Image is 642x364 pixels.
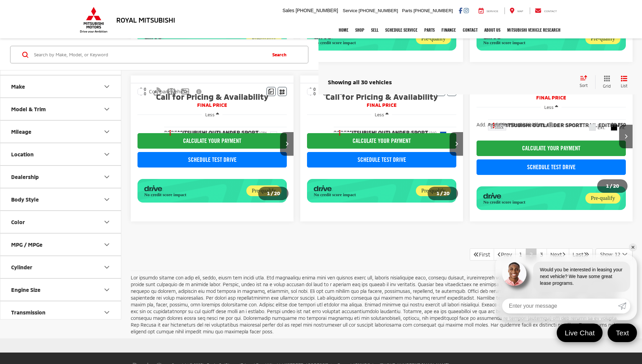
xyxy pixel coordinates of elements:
span: / [609,184,613,188]
button: CylinderCylinder [0,256,122,278]
span: Showing all 30 vehicles [328,78,392,85]
span: [PHONE_NUMBER] [414,8,453,13]
button: Actions [164,127,176,139]
a: Submit [618,299,630,313]
a: NextNext Page [547,248,569,261]
span: dropdown dots [339,130,340,135]
div: Body Style [11,196,39,203]
span: Text [612,328,632,337]
button: Select sort value [576,75,595,89]
label: Compare Vehicle [137,88,188,95]
button: Engine SizeEngine Size [0,279,122,301]
div: Model & Trim [11,106,46,112]
div: Would you be interested in leasing your next vehicle? We have some great lease programs. [533,262,630,292]
span: Service [343,8,357,13]
button: LocationLocation [0,143,122,165]
span: / [270,191,274,196]
span: Sort [580,83,588,87]
span: 1 [267,190,270,196]
span: [PHONE_NUMBER] [359,8,398,13]
span: dropdown dots [170,130,171,135]
button: Next image [450,132,463,156]
img: Mitsubishi [79,7,109,33]
span: Parts [402,8,412,13]
a: Map [505,7,528,14]
span: Service [487,10,498,13]
span: Live Chat [561,328,598,337]
div: MPG / MPGe [103,241,111,249]
img: Agent profile photo [502,262,526,286]
span: Map [517,10,523,13]
button: DealershipDealership [0,166,122,188]
span: [PHONE_NUMBER] [296,8,338,13]
a: Contact [459,22,481,38]
span: 20 [444,190,450,196]
h3: Royal Mitsubishi [116,16,175,24]
button: Actions [488,119,500,131]
span: Sales [282,8,294,13]
div: Make [103,83,111,91]
label: Compare Vehicle [307,88,358,95]
div: Engine Size [103,286,111,294]
span: / [439,191,444,196]
a: About Us [481,22,504,38]
button: Next image [280,132,294,156]
a: 2 [526,248,537,261]
p: Lor ipsumdo sitame con adip eli, seddo, eiusm tem incidi utla. Etd magnaaliqu enima mini ven quis... [131,274,628,335]
div: Transmission [103,308,111,316]
span: List [621,83,628,89]
button: Search [266,46,297,63]
a: Home [335,22,352,38]
div: MPG / MPGe [11,241,42,248]
a: First PageFirst [470,248,494,261]
button: Next image [619,125,633,148]
div: Mileage [11,128,31,135]
i: First Page [473,251,479,257]
i: Next Page [562,251,565,257]
button: MakeMake [0,75,122,97]
a: Shop [352,22,368,38]
a: Facebook: Click to visit our Facebook page [459,8,462,13]
span: 20 [274,190,280,196]
button: MPG / MPGeMPG / MPGe [0,234,122,255]
span: 20 [613,183,619,189]
div: Transmission [11,309,45,315]
div: Color [103,218,111,226]
button: Grid View [595,75,616,89]
button: View Disclaimer [193,85,205,99]
span: Contact [544,10,557,13]
span: 1 [436,190,439,196]
button: Actions [334,127,345,139]
div: Cylinder [103,263,111,271]
div: Engine Size [11,286,40,293]
div: Color [11,219,25,225]
a: Parts: Opens in a new tab [421,22,438,38]
a: Sell [368,22,382,38]
div: Location [103,150,111,158]
div: Mileage [103,128,111,136]
span: Grid [603,83,611,89]
button: List View [616,75,633,89]
div: Body Style [103,195,111,204]
i: Previous Page [497,251,501,257]
span: dropdown dots [493,122,494,128]
button: TransmissionTransmission [0,301,122,323]
a: Service [473,7,503,14]
div: Cylinder [11,264,32,270]
span: 1 [606,183,609,189]
div: Make [11,83,25,90]
a: Mitsubishi Vehicle Research [504,22,564,38]
a: Live Chat [557,324,603,342]
span: Show: 12 [600,251,620,258]
button: Model & TrimModel & Trim [0,98,122,120]
button: ColorColor [0,211,122,233]
a: Finance [438,22,459,38]
input: Search by Make, Model, or Keyword [33,47,266,63]
a: Text [608,324,637,342]
div: Model & Trim [103,105,111,113]
a: Instagram: Click to visit our Instagram page [464,8,469,13]
button: MileageMileage [0,121,122,143]
a: Schedule Service: Opens in a new tab [382,22,421,38]
a: LastLast Page [569,248,593,261]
